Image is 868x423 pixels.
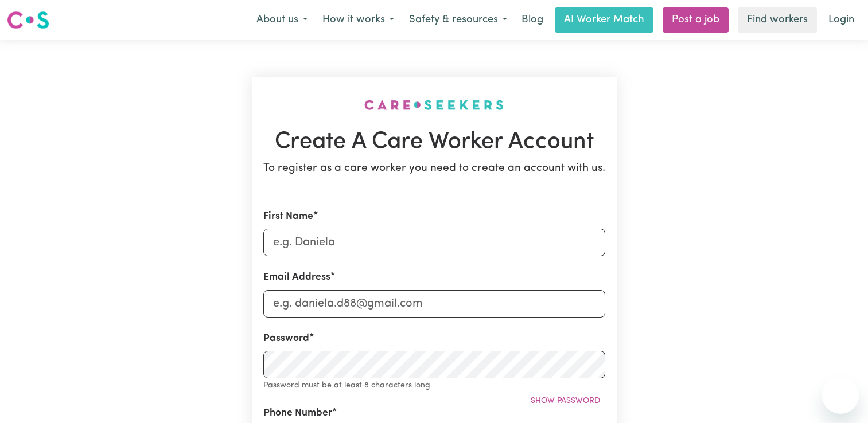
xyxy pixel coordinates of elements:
[263,128,605,156] h1: Create A Care Worker Account
[263,229,605,256] input: e.g. Daniela
[315,8,402,32] button: How it works
[263,331,309,346] label: Password
[822,377,859,414] iframe: Button to launch messaging window
[531,397,600,405] span: Show password
[263,270,330,285] label: Email Address
[263,406,332,421] label: Phone Number
[515,7,550,33] a: Blog
[555,7,653,33] a: AI Worker Match
[7,7,49,33] a: Careseekers logo
[822,7,861,33] a: Login
[7,10,49,30] img: Careseekers logo
[263,290,605,318] input: e.g. daniela.d88@gmail.com
[263,381,430,390] small: Password must be at least 8 characters long
[402,8,515,32] button: Safety & resources
[738,7,817,33] a: Find workers
[263,160,605,177] p: To register as a care worker you need to create an account with us.
[526,392,605,410] button: Show password
[663,7,729,33] a: Post a job
[263,209,313,224] label: First Name
[249,8,315,32] button: About us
